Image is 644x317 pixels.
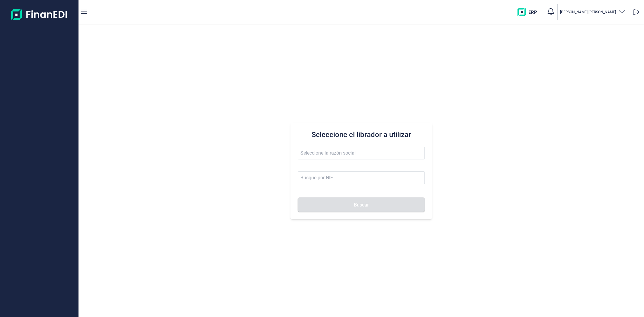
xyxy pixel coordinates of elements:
[354,203,369,207] span: Buscar
[298,130,425,139] h3: Seleccione el librador a utilizar
[298,147,425,159] input: Seleccione la razón social
[560,10,616,14] p: [PERSON_NAME] [PERSON_NAME]
[517,8,541,16] img: erp
[298,197,425,212] button: Buscar
[560,8,626,17] button: [PERSON_NAME] [PERSON_NAME]
[11,5,68,24] img: Logo de aplicación
[298,171,425,184] input: Busque por NIF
